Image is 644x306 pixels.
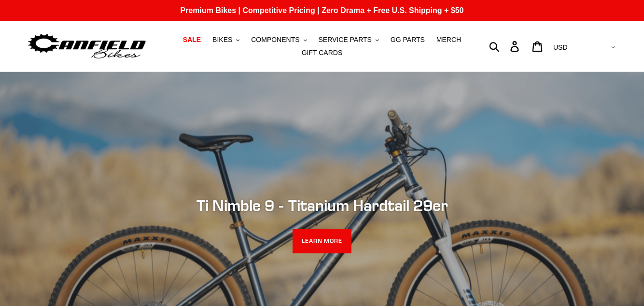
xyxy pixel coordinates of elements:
button: SERVICE PARTS [313,33,383,46]
button: COMPONENTS [246,33,311,46]
a: MERCH [432,33,466,46]
h2: Ti Nimble 9 - Titanium Hardtail 29er [59,196,585,215]
span: BIKES [212,36,232,44]
span: MERCH [436,36,461,44]
span: GG PARTS [391,36,425,44]
span: SERVICE PARTS [318,36,371,44]
button: BIKES [208,33,244,46]
a: LEARN MORE [293,229,352,253]
a: SALE [178,33,206,46]
a: GIFT CARDS [297,46,348,59]
span: SALE [183,36,201,44]
span: GIFT CARDS [302,49,343,57]
a: GG PARTS [386,33,430,46]
span: COMPONENTS [251,36,299,44]
img: Canfield Bikes [27,31,147,62]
